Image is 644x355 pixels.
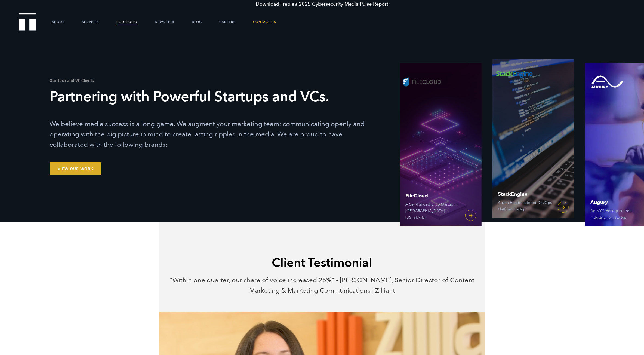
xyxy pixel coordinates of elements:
[163,275,481,305] p: "Within one quarter, our share of voice increased 25%" - [PERSON_NAME], Senior Director of Conten...
[50,78,370,82] h1: Our Tech and VC Clients
[50,119,370,150] p: We believe media success is a long game. We augment your marketing team: communicating openly and...
[50,162,101,175] a: View Our Work
[52,14,64,30] a: About
[498,192,552,197] span: StackEngine
[116,14,137,30] a: Portfolio
[405,201,460,221] span: A Self-Funded EFSS Startup in [GEOGRAPHIC_DATA], [US_STATE]
[405,194,460,198] span: FileCloud
[492,63,536,85] img: StackEngine logo
[219,14,236,30] a: Careers
[498,200,552,213] span: Austin-Headquartered DevOps Platform Startup
[163,255,481,271] h2: Client Testimonial
[155,14,174,30] a: News Hub
[82,14,99,30] a: Services
[50,87,370,107] h3: Partnering with Powerful Startups and VCs.
[192,14,202,30] a: Blog
[585,71,628,93] img: Augury logo
[253,14,276,30] a: Contact Us
[19,14,35,30] a: Treble Homepage
[400,71,443,93] img: FileCloud logo
[400,63,482,226] a: FileCloud
[492,55,574,218] a: StackEngine
[19,13,36,30] img: Treble logo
